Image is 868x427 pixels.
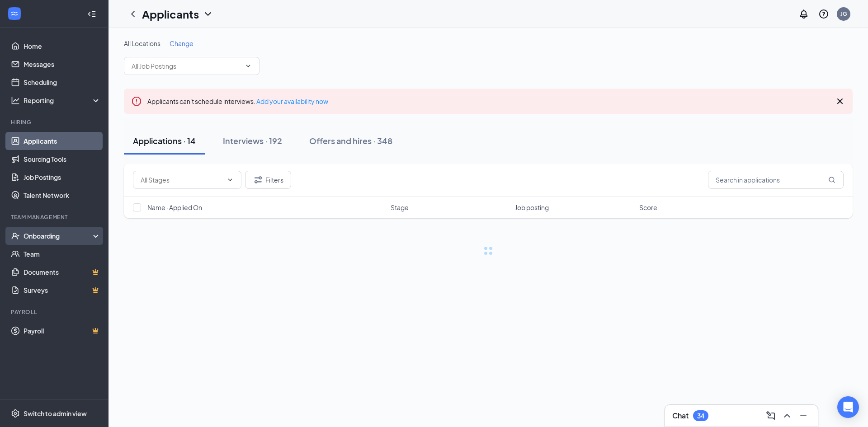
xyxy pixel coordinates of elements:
a: Scheduling [24,73,101,91]
span: Name · Applied On [147,203,202,212]
h1: Applicants [142,6,199,22]
span: Stage [391,203,409,212]
svg: ChevronUp [782,410,793,421]
button: Minimize [796,408,811,423]
input: All Job Postings [132,61,241,71]
svg: ChevronDown [203,9,213,19]
svg: Filter [253,174,264,185]
a: Messages [24,55,101,73]
button: Filter Filters [245,171,291,189]
div: JG [840,10,847,18]
svg: Minimize [798,410,809,421]
button: ComposeMessage [764,408,778,423]
div: Open Intercom Messenger [837,396,859,418]
div: Reporting [24,96,101,105]
span: Score [639,203,657,212]
input: All Stages [141,175,223,185]
svg: Error [131,96,142,107]
div: Team Management [11,213,99,221]
a: Job Postings [24,168,101,186]
svg: Collapse [87,9,96,19]
svg: Notifications [798,9,809,19]
a: Add your availability now [256,97,328,105]
a: Team [24,245,101,263]
svg: ChevronDown [226,176,234,183]
div: Offers and hires · 348 [309,135,392,146]
button: ChevronUp [780,408,794,423]
svg: Cross [835,96,845,107]
div: Onboarding [24,231,93,240]
a: SurveysCrown [24,281,101,299]
a: Talent Network [24,186,101,204]
div: Switch to admin view [24,409,87,418]
svg: QuestionInfo [818,9,829,19]
div: Hiring [11,118,99,126]
span: All Locations [124,39,160,47]
svg: Settings [11,409,20,418]
svg: MagnifyingGlass [828,176,835,183]
svg: ComposeMessage [765,410,776,421]
svg: ChevronDown [245,62,252,70]
span: Applicants can't schedule interviews. [147,97,328,105]
span: Change [170,39,193,47]
svg: ChevronLeft [127,9,138,19]
a: PayrollCrown [24,322,101,340]
div: Interviews · 192 [223,135,282,146]
svg: UserCheck [11,231,20,240]
a: Sourcing Tools [24,150,101,168]
a: DocumentsCrown [24,263,101,281]
a: Applicants [24,132,101,150]
span: Job posting [515,203,549,212]
div: 34 [697,412,704,420]
div: Payroll [11,308,99,316]
input: Search in applications [708,171,844,189]
svg: Analysis [11,96,20,105]
div: Applications · 14 [133,135,196,146]
a: Home [24,37,101,55]
h3: Chat [672,411,689,421]
svg: WorkstreamLogo [10,9,19,18]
